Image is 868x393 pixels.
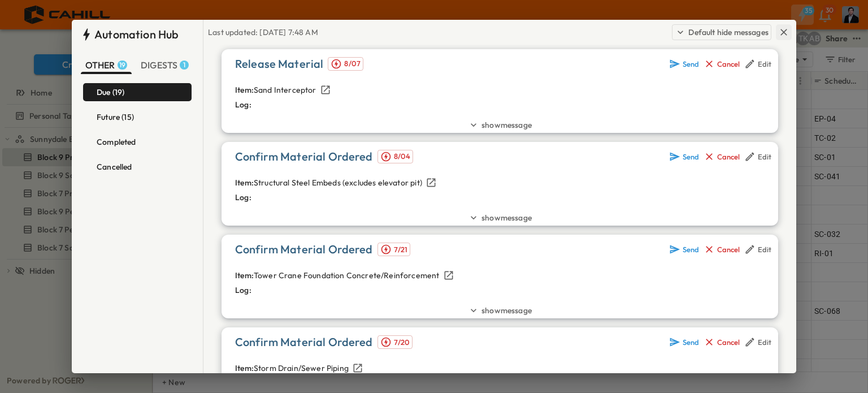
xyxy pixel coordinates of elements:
[717,245,740,254] div: Cancel
[701,241,742,257] button: Cancel
[235,284,251,296] p: Log:
[481,305,532,316] span: show message
[742,334,774,350] button: Edit
[235,362,254,374] p: Item:
[394,244,408,255] span: 7/21
[235,99,251,110] p: Log:
[667,149,701,165] button: Send
[97,137,136,146] h6: Completed
[667,56,701,72] button: Send
[717,338,740,347] div: Cancel
[141,59,189,71] span: DIGESTS
[758,245,771,254] div: Edit
[235,270,254,281] p: Item:
[235,241,373,257] h4: Confirm Material Ordered
[717,152,740,161] div: Cancel
[758,152,771,161] div: Edit
[683,338,699,347] div: Send
[254,362,349,374] p: Storm Drain/Sewer Piping
[119,61,126,70] h6: 19
[235,177,254,188] p: Item:
[701,334,742,350] button: Cancel
[344,58,361,69] span: 8/07
[254,177,422,188] p: Structural Steel Embeds (excludes elevator pit)
[94,27,179,42] h1: Automation Hub
[683,59,699,68] div: Send
[688,27,769,38] h6: Default hide messages
[83,133,192,151] button: Completed
[742,241,774,257] button: Edit
[667,241,701,257] button: Send
[235,84,254,96] p: Item:
[83,158,192,176] button: Cancelled
[701,149,742,165] button: Cancel
[481,119,532,131] span: show message
[235,56,323,72] h4: Release Material
[683,152,699,161] div: Send
[97,113,134,122] h6: Future (15)
[481,212,532,223] span: show message
[667,334,701,350] button: Send
[85,59,127,71] span: OTHER
[83,108,192,126] button: Future (15)
[183,61,185,70] h6: 1
[683,245,699,254] div: Send
[83,83,192,101] button: Due (19)
[717,59,740,68] div: Cancel
[394,337,410,348] span: 7/20
[254,270,440,281] p: Tower Crane Foundation Concrete/Reinforcement
[97,162,132,171] h6: Cancelled
[701,56,742,72] button: Cancel
[235,192,251,203] p: Log:
[97,88,124,97] h6: Due (19)
[235,149,373,165] h4: Confirm Material Ordered
[394,151,411,162] span: 8/04
[742,56,774,72] button: Edit
[742,149,774,165] button: Edit
[758,59,771,68] div: Edit
[254,84,316,96] p: Sand Interceptor
[235,334,373,350] h4: Confirm Material Ordered
[208,27,318,38] div: Last updated: [DATE] 7:48 AM
[758,338,771,347] div: Edit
